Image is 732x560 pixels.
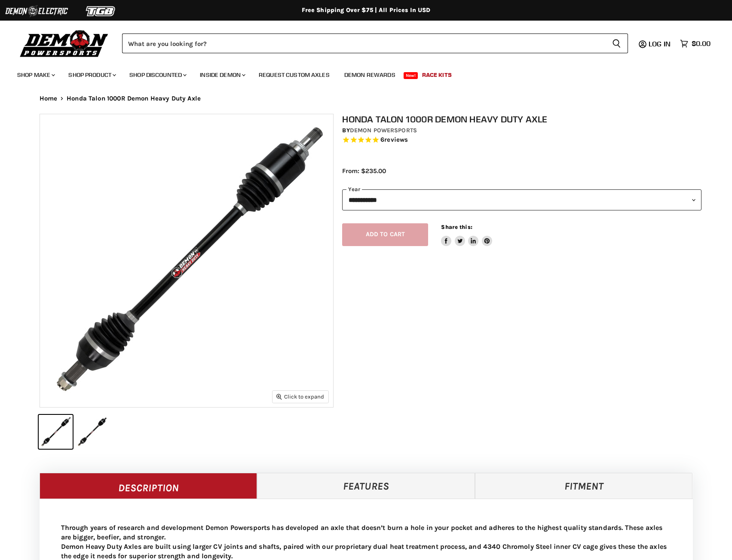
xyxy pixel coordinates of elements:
a: Features [257,473,475,499]
span: New! [404,72,418,79]
span: From: $235.00 [342,167,386,175]
a: Shop Discounted [123,66,192,84]
a: Demon Powersports [350,127,417,134]
select: year [342,189,701,210]
ul: Main menu [11,63,708,84]
a: Description [40,473,257,499]
a: Request Custom Axles [252,66,336,84]
a: Race Kits [416,66,458,84]
h1: Honda Talon 1000R Demon Heavy Duty Axle [342,114,701,125]
span: Log in [649,40,671,48]
div: by [342,126,701,135]
span: Rated 5.0 out of 5 stars 6 reviews [342,136,701,145]
form: Product [122,33,628,53]
aside: Share this: [441,223,492,246]
button: Click to expand [273,391,328,402]
img: Demon Powersports [17,28,111,58]
a: Shop Make [11,66,60,84]
img: TGB Logo 2 [69,3,133,19]
a: $0.00 [676,37,715,50]
div: Free Shipping Over $75 | All Prices In USD [22,6,710,14]
span: Click to expand [276,393,324,400]
button: IMAGE thumbnail [39,415,73,449]
img: IMAGE [40,114,333,407]
input: Search [122,33,605,53]
button: IMAGE thumbnail [75,415,109,449]
nav: Breadcrumbs [22,95,710,102]
span: 6 reviews [380,136,408,143]
a: Demon Rewards [338,66,402,84]
a: Fitment [475,473,693,499]
span: Share this: [441,224,472,230]
img: Demon Electric Logo 2 [4,3,69,19]
a: Log in [645,40,676,48]
a: Shop Product [62,66,121,84]
button: Search [605,33,628,53]
span: $0.00 [692,40,711,48]
span: Honda Talon 1000R Demon Heavy Duty Axle [67,95,201,102]
span: reviews [384,136,408,143]
a: Inside Demon [193,66,251,84]
a: Home [40,95,58,102]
